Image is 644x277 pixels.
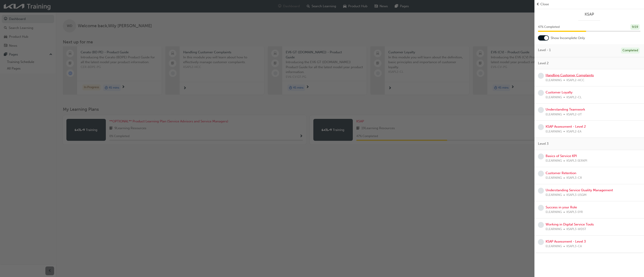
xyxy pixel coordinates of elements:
span: KSAPL2-CL [566,95,582,100]
span: learningRecordVerb_NONE-icon [538,222,544,228]
span: ELEARNING [546,244,562,249]
a: Customer Loyalty [546,90,573,94]
div: Completed [621,48,640,54]
a: Basics of Service KPI [546,154,577,158]
span: ELEARNING [546,210,562,215]
a: KSAP Assessment - Level 3 [546,239,586,243]
div: 9 / 19 [630,24,640,30]
span: ELEARNING [546,78,562,83]
span: Level - 1 [538,48,551,53]
span: Close [540,2,549,7]
span: prev-icon [536,2,539,7]
span: 47 % Completed [538,25,560,30]
span: KSAPL2-EA [566,129,581,134]
a: Understanding Service Quality Management [546,188,613,192]
span: learningRecordVerb_NONE-icon [538,239,544,245]
span: KSAPL2-UT [566,112,582,117]
span: Show Incomplete Only [551,36,585,41]
span: KSAPL2-HCC [566,78,584,83]
span: learningRecordVerb_NONE-icon [538,171,544,177]
span: ELEARNING [546,227,562,232]
a: Customer Retention [546,171,576,175]
a: Working in Digital Service Tools [546,222,594,226]
button: prev-iconClose [536,2,642,7]
span: KSAPL3-CA [566,244,582,249]
span: Level 3 [538,141,549,146]
span: KSAPL3-SERKPI [566,158,587,163]
span: learningRecordVerb_NONE-icon [538,107,544,113]
span: ELEARNING [546,129,562,134]
a: Handling Customer Complaints [546,73,594,77]
a: KSAP Assessment - Level 2 [546,125,586,129]
span: learningRecordVerb_NONE-icon [538,154,544,159]
span: ELEARNING [546,95,562,100]
span: ELEARNING [546,112,562,117]
span: ELEARNING [546,193,562,198]
span: KSAPL3-WDST [566,227,586,232]
span: ELEARNING [546,175,562,180]
span: KSAPL3-CR [566,175,582,180]
span: learningRecordVerb_NONE-icon [538,124,544,130]
span: learningRecordVerb_NONE-icon [538,73,544,79]
span: learningRecordVerb_NONE-icon [538,205,544,211]
span: Level 2 [538,61,549,66]
a: Success in your Role [546,205,577,209]
span: KSAPL3-USQM [566,193,587,198]
span: learningRecordVerb_NONE-icon [538,188,544,194]
span: ELEARNING [546,158,562,163]
a: KSAP [538,12,640,17]
span: KSAPL3-SYR [566,210,583,215]
span: learningRecordVerb_NONE-icon [538,90,544,96]
a: Understanding Teamwork [546,107,585,111]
